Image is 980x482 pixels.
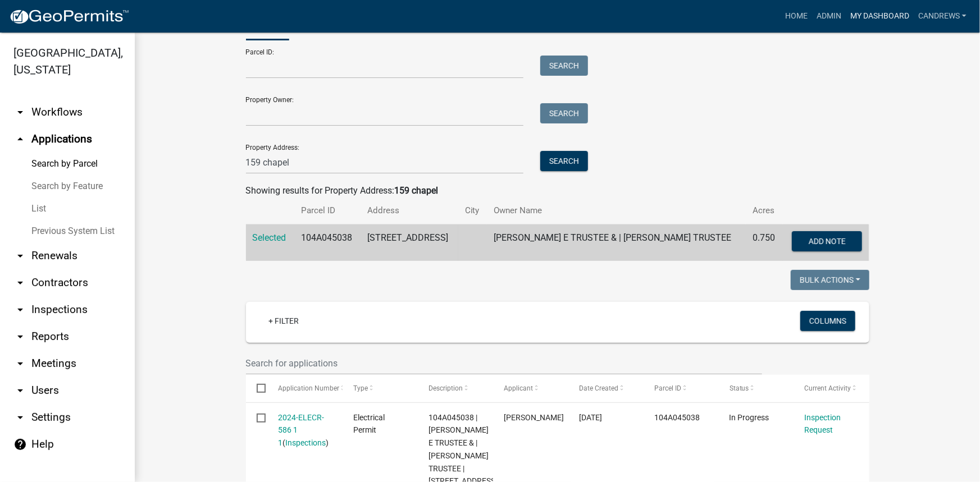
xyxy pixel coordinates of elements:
[579,384,618,392] span: Date Created
[805,413,841,435] a: Inspection Request
[13,276,27,290] i: arrow_drop_down
[781,6,812,27] a: Home
[13,249,27,263] i: arrow_drop_down
[343,375,418,402] datatable-header-cell: Type
[791,270,869,290] button: Bulk Actions
[794,375,869,402] datatable-header-cell: Current Activity
[253,232,286,243] a: Selected
[644,375,719,402] datatable-header-cell: Parcel ID
[719,375,794,402] datatable-header-cell: Status
[540,56,588,76] button: Search
[267,375,343,402] datatable-header-cell: Application Number
[294,224,361,261] td: 104A045038
[540,151,588,171] button: Search
[246,184,869,198] div: Showing results for Property Address:
[278,411,332,449] div: ( )
[487,224,746,261] td: [PERSON_NAME] E TRUSTEE & | [PERSON_NAME] TRUSTEE
[504,413,564,422] span: Lu Collis
[353,384,368,392] span: Type
[487,198,746,224] th: Owner Name
[805,384,851,392] span: Current Activity
[730,384,749,392] span: Status
[361,224,458,261] td: [STREET_ADDRESS]
[13,411,27,424] i: arrow_drop_down
[13,438,27,451] i: help
[418,375,493,402] datatable-header-cell: Description
[278,384,339,392] span: Application Number
[914,6,971,27] a: candrews
[353,413,385,435] span: Electrical Permit
[294,198,361,224] th: Parcel ID
[259,311,308,331] a: + Filter
[278,413,324,448] a: 2024-ELECR-586 1 1
[13,105,27,119] i: arrow_drop_down
[809,237,846,246] span: Add Note
[846,6,914,27] a: My Dashboard
[579,413,602,422] span: 12/29/2024
[746,198,783,224] th: Acres
[792,231,862,251] button: Add Note
[246,352,763,375] input: Search for applications
[13,303,27,316] i: arrow_drop_down
[493,375,568,402] datatable-header-cell: Applicant
[395,185,439,196] strong: 159 chapel
[568,375,644,402] datatable-header-cell: Date Created
[361,198,458,224] th: Address
[285,438,326,447] a: Inspections
[429,384,463,392] span: Description
[800,311,855,331] button: Columns
[812,6,846,27] a: Admin
[13,384,27,397] i: arrow_drop_down
[654,384,681,392] span: Parcel ID
[504,384,533,392] span: Applicant
[13,357,27,370] i: arrow_drop_down
[13,132,27,146] i: arrow_drop_up
[13,330,27,343] i: arrow_drop_down
[458,198,487,224] th: City
[246,375,267,402] datatable-header-cell: Select
[654,413,700,422] span: 104A045038
[746,224,783,261] td: 0.750
[540,103,588,123] button: Search
[730,413,769,422] span: In Progress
